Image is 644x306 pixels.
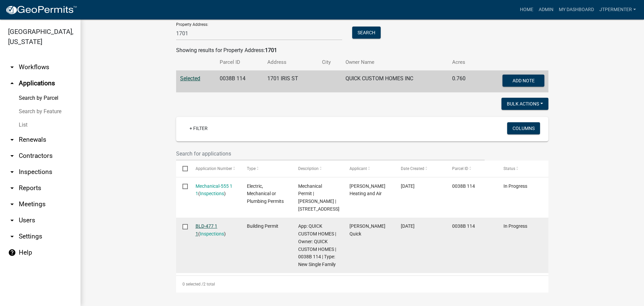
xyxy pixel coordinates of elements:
[216,54,263,70] th: Parcel ID
[350,183,385,196] span: Waller Heating and Air
[350,223,385,236] span: Donald Glen Quick
[597,3,639,16] a: jtpermenter
[196,166,232,171] span: Application Number
[401,223,415,229] span: 05/19/2025
[512,78,534,83] span: Add Note
[341,54,448,70] th: Owner Name
[298,183,339,212] span: Mechanical Permit | Chad Slaughter | 1701 IRIS ST, | 0038B 114
[176,46,548,54] div: Showing results for Property Address:
[298,223,336,267] span: App: QUICK CUSTOM HOMES | Owner: QUICK CUSTOM HOMES | 0038B 114 | Type: New Single Family
[184,122,213,134] a: + Filter
[452,183,475,189] span: 0038B 114
[265,47,277,53] strong: 1701
[343,161,394,177] datatable-header-cell: Applicant
[8,168,16,176] i: arrow_drop_down
[517,3,536,16] a: Home
[247,183,284,204] span: Electric, Mechanical or Plumbing Permits
[247,223,278,229] span: Building Permit
[448,71,478,93] td: 0.760
[216,71,263,93] td: 0038B 114
[401,166,424,171] span: Date Created
[263,54,318,70] th: Address
[8,136,16,144] i: arrow_drop_down
[394,161,446,177] datatable-header-cell: Date Created
[263,71,318,93] td: 1701 IRIS ST
[196,183,232,196] a: Mechanical-555 1 1
[448,54,478,70] th: Acres
[318,54,341,70] th: City
[8,232,16,241] i: arrow_drop_down
[176,276,548,293] div: 2 total
[8,184,16,192] i: arrow_drop_down
[189,161,240,177] datatable-header-cell: Application Number
[503,223,527,229] span: In Progress
[200,231,224,236] a: Inspections
[240,161,291,177] datatable-header-cell: Type
[352,27,381,39] button: Search
[292,161,343,177] datatable-header-cell: Description
[8,200,16,208] i: arrow_drop_down
[8,79,16,87] i: arrow_drop_up
[502,75,544,87] button: Add Note
[536,3,556,16] a: Admin
[8,249,16,257] i: help
[196,222,234,238] div: ( )
[176,161,189,177] datatable-header-cell: Select
[8,63,16,71] i: arrow_drop_down
[501,98,548,110] button: Bulk Actions
[196,223,217,236] a: BLD-477 1 1
[503,166,515,171] span: Status
[8,216,16,224] i: arrow_drop_down
[200,191,224,196] a: Inspections
[196,182,234,198] div: ( )
[341,71,448,93] td: QUICK CUSTOM HOMES INC
[452,223,475,229] span: 0038B 114
[452,166,468,171] span: Parcel ID
[8,152,16,160] i: arrow_drop_down
[247,166,256,171] span: Type
[176,147,485,161] input: Search for applications
[497,161,548,177] datatable-header-cell: Status
[446,161,497,177] datatable-header-cell: Parcel ID
[350,166,367,171] span: Applicant
[507,122,540,134] button: Columns
[180,75,200,82] a: Selected
[182,282,203,287] span: 0 selected /
[401,183,415,189] span: 06/05/2025
[298,166,319,171] span: Description
[503,183,527,189] span: In Progress
[556,3,597,16] a: My Dashboard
